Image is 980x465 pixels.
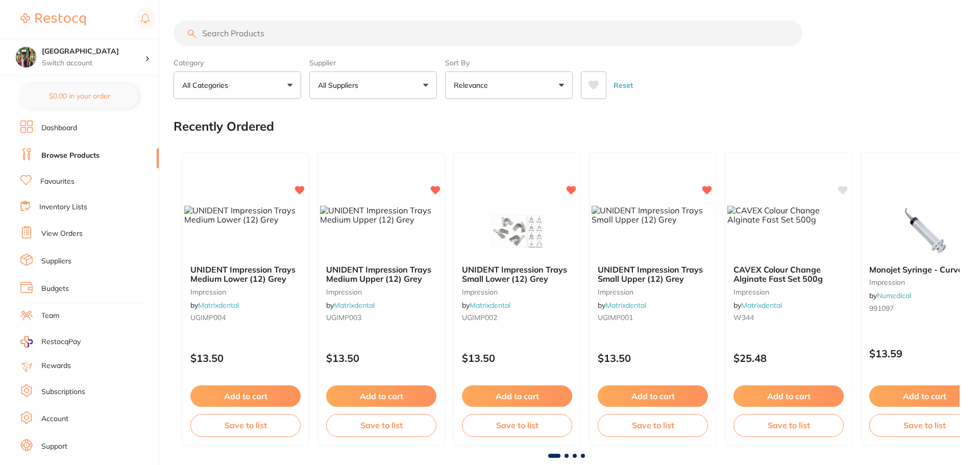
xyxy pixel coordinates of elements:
[41,284,69,294] a: Budgets
[41,387,85,397] a: Subscriptions
[727,206,850,225] img: CAVEX Colour Change Alginate Fast Set 500g
[20,336,33,348] img: RestocqPay
[454,80,492,90] p: Relevance
[174,58,301,67] label: Category
[598,352,708,364] p: $13.50
[869,265,979,274] b: Monojet Syringe - Curved
[41,414,68,424] a: Account
[470,301,510,310] a: Matrixdental
[190,352,301,364] p: $13.50
[484,206,550,257] img: UNIDENT Impression Trays Small Lower (12) Grey
[733,288,844,296] small: impression
[190,288,301,296] small: impression
[592,206,714,225] img: UNIDENT Impression Trays Small Upper (12) Grey
[41,311,59,321] a: Team
[20,336,81,348] a: RestocqPay
[20,13,86,26] img: Restocq Logo
[318,80,362,90] p: All Suppliers
[190,265,301,284] b: UNIDENT Impression Trays Medium Lower (12) Grey
[869,291,911,300] span: by
[869,414,979,436] button: Save to list
[598,385,708,407] button: Add to cart
[598,301,646,310] span: by
[20,84,138,108] button: $0.00 in your order
[445,71,573,99] button: Relevance
[41,337,81,347] span: RestocqPay
[462,301,510,310] span: by
[733,301,782,310] span: by
[309,71,437,99] button: All Suppliers
[733,313,844,322] small: W344
[733,385,844,407] button: Add to cart
[320,206,443,225] img: UNIDENT Impression Trays Medium Upper (12) Grey
[190,414,301,436] button: Save to list
[190,385,301,407] button: Add to cart
[182,80,232,90] p: All Categories
[733,352,844,364] p: $25.48
[598,313,708,322] small: UGIMP001
[190,301,239,310] span: by
[891,206,958,257] img: Monojet Syringe - Curved
[462,385,572,407] button: Add to cart
[184,206,307,225] img: UNIDENT Impression Trays Medium Lower (12) Grey
[42,46,145,57] h4: Wanneroo Dental Centre
[869,304,979,312] small: 991097
[41,256,71,266] a: Suppliers
[462,352,572,364] p: $13.50
[462,414,572,436] button: Save to list
[174,71,301,99] button: All Categories
[869,278,979,286] small: impression
[42,58,145,68] p: Switch account
[190,313,301,322] small: UGIMP004
[462,265,572,284] b: UNIDENT Impression Trays Small Lower (12) Grey
[20,8,86,31] a: Restocq Logo
[610,71,636,99] button: Reset
[174,20,802,46] input: Search Products
[462,288,572,296] small: impression
[326,414,436,436] button: Save to list
[326,288,436,296] small: impression
[869,385,979,407] button: Add to cart
[41,229,83,239] a: View Orders
[877,291,911,300] a: Numedical
[39,202,87,212] a: Inventory Lists
[334,301,375,310] a: Matrixdental
[462,313,572,322] small: UGIMP002
[326,301,375,310] span: by
[41,442,67,452] a: Support
[326,265,436,284] b: UNIDENT Impression Trays Medium Upper (12) Grey
[326,313,436,322] small: UGIMP003
[733,414,844,436] button: Save to list
[445,58,573,67] label: Sort By
[41,123,77,133] a: Dashboard
[16,47,36,67] img: Wanneroo Dental Centre
[598,288,708,296] small: impression
[174,119,274,134] h2: Recently Ordered
[198,301,239,310] a: Matrixdental
[326,385,436,407] button: Add to cart
[598,414,708,436] button: Save to list
[41,361,71,371] a: Rewards
[869,348,979,359] p: $13.59
[733,265,844,284] b: CAVEX Colour Change Alginate Fast Set 500g
[41,151,100,161] a: Browse Products
[40,177,75,187] a: Favourites
[309,58,437,67] label: Supplier
[326,352,436,364] p: $13.50
[598,265,708,284] b: UNIDENT Impression Trays Small Upper (12) Grey
[605,301,646,310] a: Matrixdental
[741,301,782,310] a: Matrixdental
